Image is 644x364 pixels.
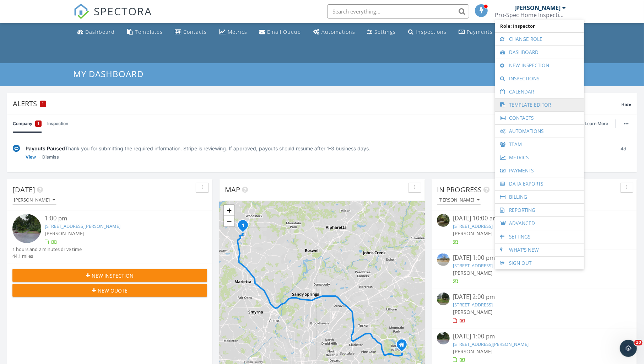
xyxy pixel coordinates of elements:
[375,28,396,35] div: Settings
[14,198,55,203] div: [PERSON_NAME]
[184,28,207,35] div: Contacts
[499,59,580,72] a: New Inspection
[437,185,482,194] span: In Progress
[453,262,493,269] a: [STREET_ADDRESS]
[26,145,610,152] div: Thank you for submitting the required information. Stripe is reviewing. If approved, payouts shou...
[515,4,561,11] div: [PERSON_NAME]
[499,191,580,203] a: Billing
[437,214,450,227] img: streetview
[453,253,616,262] div: [DATE] 1:00 pm
[45,230,85,237] span: [PERSON_NAME]
[499,20,580,32] span: Role: Inspector
[86,28,115,35] div: Dashboard
[437,253,632,285] a: [DATE] 1:00 pm [STREET_ADDRESS] [PERSON_NAME]
[437,332,450,345] img: streetview
[75,26,118,39] a: Dashboard
[456,26,496,39] a: Payments
[453,301,493,308] a: [STREET_ADDRESS]
[74,4,89,19] img: The Best Home Inspection Software - Spectora
[453,293,616,301] div: [DATE] 2:00 pm
[453,223,493,229] a: [STREET_ADDRESS]
[453,348,493,355] span: [PERSON_NAME]
[621,101,631,107] span: Hide
[495,11,566,18] div: Pro-Spec Home Inspection Services
[225,185,240,194] span: Map
[467,28,493,35] div: Payments
[499,257,580,269] a: Sign Out
[216,26,250,39] a: Metrics
[172,26,210,39] a: Contacts
[438,198,480,203] div: [PERSON_NAME]
[327,4,469,18] input: Search everything...
[402,344,406,349] div: 504 Pineburr Lane, Stone Mountain GEORGIA 30087
[224,216,234,226] a: Zoom out
[634,340,643,346] span: 10
[499,125,580,138] a: Automations
[228,28,247,35] div: Metrics
[45,223,120,229] a: [STREET_ADDRESS][PERSON_NAME]
[437,293,632,324] a: [DATE] 2:00 pm [STREET_ADDRESS] [PERSON_NAME]
[620,340,637,357] iframe: Intercom live chat
[453,341,529,347] a: [STREET_ADDRESS][PERSON_NAME]
[499,177,580,190] a: Data Exports
[453,269,493,276] span: [PERSON_NAME]
[42,154,59,161] a: Dismiss
[499,33,580,45] a: Change Role
[405,26,449,39] a: Inspections
[12,214,207,259] a: 1:00 pm [STREET_ADDRESS][PERSON_NAME] [PERSON_NAME] 1 hours and 2 minutes drive time 44.1 miles
[12,214,41,243] img: streetview
[499,243,580,256] a: What's New
[453,214,616,223] div: [DATE] 10:00 am
[499,230,580,243] a: Settings
[74,10,152,25] a: SPECTORA
[13,99,621,108] div: Alerts
[13,114,42,133] a: Company
[12,269,207,282] button: New Inspection
[12,196,56,205] button: [PERSON_NAME]
[42,101,44,106] span: 1
[499,46,580,59] a: Dashboard
[310,26,358,39] a: Automations (Basic)
[453,309,493,315] span: [PERSON_NAME]
[74,68,144,80] span: My Dashboard
[499,204,580,216] a: Reporting
[26,154,36,161] a: View
[45,214,191,223] div: 1:00 pm
[26,145,65,151] span: Payouts Paused
[135,28,163,35] div: Templates
[437,214,632,246] a: [DATE] 10:00 am [STREET_ADDRESS] [PERSON_NAME]
[437,196,481,205] button: [PERSON_NAME]
[615,145,631,161] div: 4d
[499,98,580,111] a: Template Editor
[12,246,82,253] div: 1 hours and 2 minutes drive time
[13,145,20,152] img: under-review-2fe708636b114a7f4b8d.svg
[257,26,304,39] a: Email Queue
[38,120,39,127] span: 1
[224,205,234,216] a: Zoom in
[499,85,580,98] a: Calendar
[92,272,134,279] span: New Inspection
[124,26,166,39] a: Templates
[94,4,152,18] span: SPECTORA
[267,28,301,35] div: Email Queue
[365,26,399,39] a: Settings
[242,223,244,228] i: 1
[624,123,629,124] img: ellipsis-632cfdd7c38ec3a7d453.svg
[499,112,580,124] a: Contacts
[499,164,580,177] a: Payments
[12,284,207,297] button: New Quote
[437,332,632,364] a: [DATE] 1:00 pm [STREET_ADDRESS][PERSON_NAME] [PERSON_NAME]
[453,230,493,237] span: [PERSON_NAME]
[47,114,68,133] a: Inspection
[499,217,580,230] a: Advanced
[12,253,82,259] div: 44.1 miles
[499,138,580,151] a: Team
[499,151,580,164] a: Metrics
[453,332,616,341] div: [DATE] 1:00 pm
[437,253,450,266] img: streetview
[437,293,450,305] img: streetview
[321,28,355,35] div: Automations
[243,225,247,229] div: 60 Yvette Ct NE, Kennesaw, GA 30144
[499,72,580,85] a: Inspections
[12,185,35,194] span: [DATE]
